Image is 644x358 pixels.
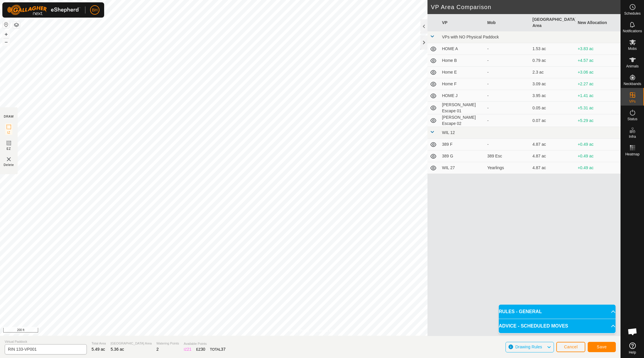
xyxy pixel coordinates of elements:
[626,65,639,68] span: Animals
[184,341,225,346] span: Available Points
[530,43,575,55] td: 1.53 ac
[624,12,640,15] span: Schedules
[440,150,485,162] td: 389 G
[3,31,10,38] button: +
[530,14,575,31] th: [GEOGRAPHIC_DATA] Area
[487,93,528,99] div: -
[3,38,10,45] button: –
[487,153,528,159] div: 389 Esc
[499,323,568,330] span: ADVICE - SCHEDULED MOVES
[575,90,621,102] td: +1.41 ac
[92,341,106,346] span: Total Area
[92,7,97,13] span: BH
[440,67,485,78] td: Home E
[530,90,575,102] td: 3.95 ac
[575,102,621,114] td: +5.31 ac
[487,165,528,171] div: Yearlings
[556,342,585,352] button: Cancel
[629,100,635,103] span: VPs
[530,114,575,127] td: 0.07 ac
[487,81,528,87] div: -
[440,55,485,67] td: Home B
[7,5,80,15] img: Gallagher Logo
[575,162,621,174] td: +0.49 ac
[530,150,575,162] td: 4.87 ac
[530,67,575,78] td: 2.3 ac
[629,135,636,138] span: Infra
[221,347,226,352] span: 37
[575,14,621,31] th: New Allocation
[575,78,621,90] td: +2.27 ac
[487,141,528,147] div: -
[623,29,642,33] span: Notifications
[624,323,641,340] div: Open chat
[588,342,616,352] button: Save
[515,345,542,349] span: Drawing Rules
[5,156,12,163] img: VP
[530,102,575,114] td: 0.05 ac
[4,163,14,167] span: Delete
[440,114,485,127] td: [PERSON_NAME] Escape 02
[564,345,578,349] span: Cancel
[621,340,644,357] a: Help
[440,43,485,55] td: HOME A
[210,346,226,352] div: TOTAL
[575,150,621,162] td: +0.49 ac
[111,347,124,352] span: 5.36 ac
[3,21,10,28] button: Reset Map
[187,347,192,352] span: 21
[4,114,14,119] div: DRAW
[440,14,485,31] th: VP
[629,351,636,354] span: Help
[201,347,205,352] span: 30
[111,341,152,346] span: [GEOGRAPHIC_DATA] Area
[442,130,455,135] span: WIL 12
[575,67,621,78] td: +3.06 ac
[440,78,485,90] td: Home F
[196,346,205,352] div: EZ
[440,139,485,150] td: 389 F
[156,347,159,352] span: 2
[442,35,499,39] span: VPs with NO Physical Paddock
[440,162,485,174] td: WIL 27
[499,305,616,319] p-accordion-header: RULES - GENERAL
[316,328,333,333] a: Contact Us
[597,345,607,349] span: Save
[628,47,637,50] span: Mobs
[440,102,485,114] td: [PERSON_NAME] Escape 01
[431,4,621,11] h2: VP Area Comparison
[530,78,575,90] td: 3.09 ac
[530,139,575,150] td: 4.87 ac
[5,339,87,344] span: Virtual Paddock
[575,43,621,55] td: +3.83 ac
[487,69,528,75] div: -
[92,347,105,352] span: 5.49 ac
[575,139,621,150] td: +0.49 ac
[530,55,575,67] td: 0.79 ac
[440,90,485,102] td: HOME J
[7,147,11,151] span: EZ
[7,130,11,135] span: IZ
[287,328,309,333] a: Privacy Policy
[485,14,530,31] th: Mob
[184,346,191,352] div: IZ
[487,46,528,52] div: -
[499,308,542,315] span: RULES - GENERAL
[627,117,637,121] span: Status
[530,162,575,174] td: 4.87 ac
[625,152,640,156] span: Heatmap
[487,118,528,124] div: -
[575,114,621,127] td: +5.29 ac
[13,21,20,28] button: Map Layers
[575,55,621,67] td: +4.57 ac
[487,57,528,64] div: -
[156,341,179,346] span: Watering Points
[623,82,641,86] span: Neckbands
[499,319,616,333] p-accordion-header: ADVICE - SCHEDULED MOVES
[487,105,528,111] div: -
